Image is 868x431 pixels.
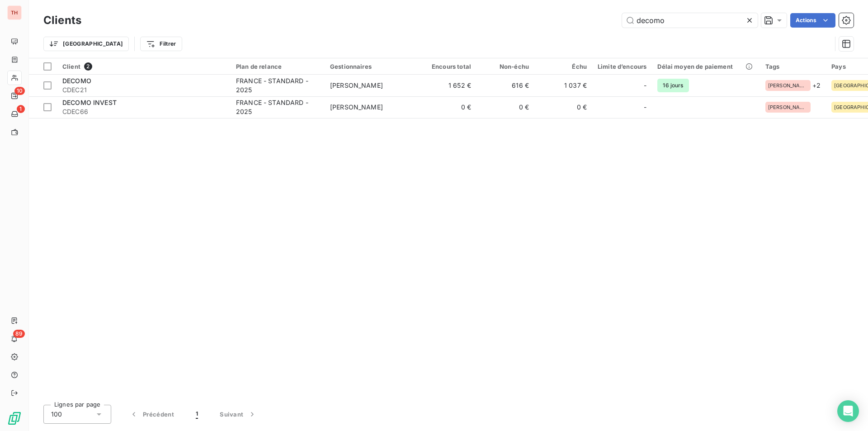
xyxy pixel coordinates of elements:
[330,103,383,111] span: [PERSON_NAME]
[14,87,25,95] span: 10
[62,77,91,85] span: DECOMO
[17,105,25,113] span: 1
[768,104,808,110] span: [PERSON_NAME]
[644,81,646,90] span: -
[7,5,22,20] div: TH
[419,75,476,96] td: 1 652 €
[7,107,21,121] a: 1
[84,62,92,71] span: 2
[657,79,689,92] span: 16 jours
[62,107,225,116] span: CDEC66
[62,99,117,106] span: DECOMO INVEST
[482,63,529,70] div: Non-échu
[196,410,198,419] span: 1
[657,63,754,70] div: Délai moyen de paiement
[540,63,587,70] div: Échu
[419,96,476,118] td: 0 €
[644,103,646,112] span: -
[768,83,808,88] span: [PERSON_NAME]
[43,37,129,51] button: [GEOGRAPHIC_DATA]
[534,96,592,118] td: 0 €
[62,85,225,95] span: CDEC21
[476,96,534,118] td: 0 €
[185,405,209,424] button: 1
[330,63,413,70] div: Gestionnaires
[236,76,319,95] div: FRANCE - STANDARD - 2025
[118,405,185,424] button: Précédent
[140,37,182,51] button: Filtrer
[330,81,383,89] span: [PERSON_NAME]
[790,13,835,28] button: Actions
[51,410,62,419] span: 100
[13,330,25,338] span: 89
[534,75,592,96] td: 1 037 €
[43,12,81,28] h3: Clients
[424,63,471,70] div: Encours total
[236,98,319,116] div: FRANCE - STANDARD - 2025
[236,63,319,70] div: Plan de relance
[765,63,821,70] div: Tags
[812,81,821,90] span: + 2
[622,13,758,28] input: Rechercher
[7,89,21,103] a: 10
[837,400,859,422] div: Open Intercom Messenger
[62,63,80,70] span: Client
[598,63,646,70] div: Limite d’encours
[7,411,22,426] img: Logo LeanPay
[209,405,268,424] button: Suivant
[476,75,534,96] td: 616 €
